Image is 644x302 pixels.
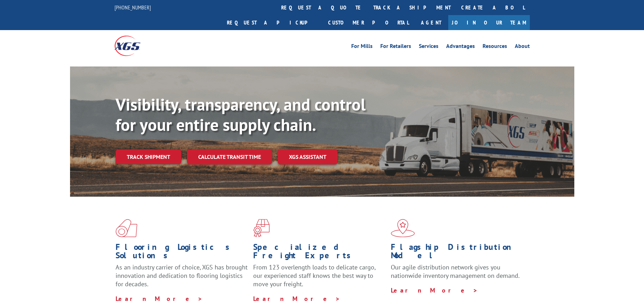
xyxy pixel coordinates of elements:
[253,263,386,294] p: From 123 overlength loads to delicate cargo, our experienced staff knows the best way to move you...
[116,263,248,288] span: As an industry carrier of choice, XGS has brought innovation and dedication to flooring logistics...
[391,219,415,237] img: xgs-icon-flagship-distribution-model-red
[323,15,414,30] a: Customer Portal
[391,286,478,294] a: Learn More >
[380,43,411,51] a: For Retailers
[222,15,323,30] a: Request a pickup
[391,263,520,280] span: Our agile distribution network gives you nationwide inventory management on demand.
[116,243,248,263] h1: Flooring Logistics Solutions
[187,149,272,164] a: Calculate transit time
[414,15,448,30] a: Agent
[448,15,530,30] a: Join Our Team
[116,93,366,135] b: Visibility, transparency, and control for your entire supply chain.
[419,43,438,51] a: Services
[483,43,507,51] a: Resources
[515,43,530,51] a: About
[278,149,338,164] a: XGS ASSISTANT
[446,43,475,51] a: Advantages
[253,219,270,237] img: xgs-icon-focused-on-flooring-red
[116,219,137,237] img: xgs-icon-total-supply-chain-intelligence-red
[116,149,181,164] a: Track shipment
[253,243,386,263] h1: Specialized Freight Experts
[115,4,151,11] a: [PHONE_NUMBER]
[391,243,523,263] h1: Flagship Distribution Model
[351,43,373,51] a: For Mills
